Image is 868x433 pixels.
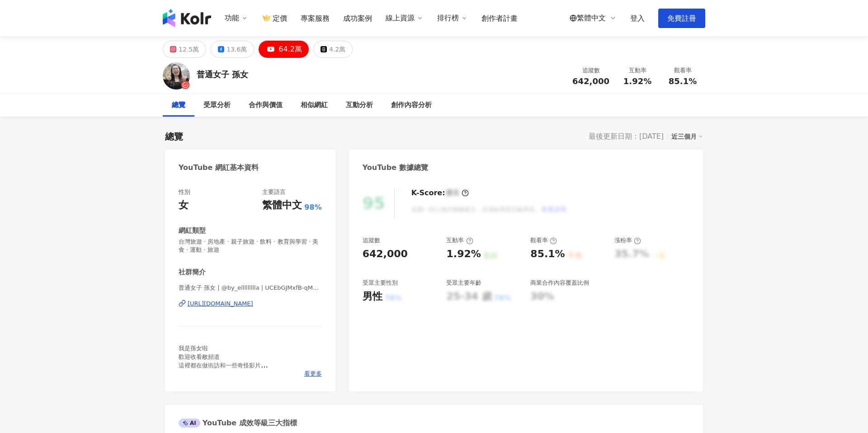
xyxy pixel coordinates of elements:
[572,76,609,86] span: 642,000
[262,188,286,196] div: 主要語言
[179,284,322,292] span: 普通女子 孫女 | @by_ellllllllla | UCEbGJMxfB-qMRTdIjUXhw4w
[669,77,697,86] span: 85.1%
[179,198,189,212] div: 女
[481,14,518,23] a: 創作者計畫
[273,14,287,23] span: 定價
[437,14,468,22] div: 排行榜
[301,100,328,111] div: 相似網紅
[278,43,302,56] div: 64.2萬
[363,279,398,287] div: 受眾主要性別
[620,66,655,75] div: 互動率
[665,66,700,75] div: 觀看率
[179,300,322,308] a: [URL][DOMAIN_NAME]
[163,9,211,27] img: logo
[329,43,345,56] div: 4.2萬
[386,14,424,22] div: 線上資源
[179,238,322,254] span: 台灣旅遊 · 房地產 · 親子旅遊 · 飲料 · 教育與學習 · 美食 · 運動 · 旅遊
[671,131,703,142] div: 近三個月
[313,41,353,58] button: 4.2萬
[446,236,473,245] div: 互動率
[411,188,469,198] div: K-Score :
[614,236,641,245] div: 漲粉率
[391,100,432,111] div: 創作內容分析
[343,14,372,23] a: 成功案例
[572,66,609,75] div: 追蹤數
[249,100,283,111] div: 合作與價值
[179,345,268,386] span: 我是孫女啦 歡迎收看敝頻道 這裡都在做街訪和一些奇怪影片 有點像街訪但又不是街訪的街訪 總之這裡是我的頻道
[172,100,185,111] div: 總覽
[262,198,302,212] div: 繁體中文
[179,226,206,235] div: 網紅類型
[589,132,664,141] div: 最後更新日期：[DATE]
[363,236,380,245] div: 追蹤數
[346,100,373,111] div: 互動分析
[179,419,200,428] div: AI
[530,247,565,261] div: 85.1%
[225,14,248,22] div: 功能
[226,43,247,56] div: 13.6萬
[304,370,322,378] span: 看更多
[179,163,259,173] div: YouTube 網紅基本資料
[165,130,183,143] div: 總覽
[363,163,428,173] div: YouTube 數據總覽
[623,77,651,86] span: 1.92%
[446,279,481,287] div: 受眾主要年齡
[179,418,297,428] div: YouTube 成效等級三大指標
[304,202,321,212] span: 98%
[530,279,589,287] div: 商業合作內容覆蓋比例
[262,13,287,23] a: 定價
[363,247,408,261] div: 642,000
[658,9,705,28] a: 免費註冊
[163,41,206,58] button: 12.5萬
[259,41,309,58] button: 64.2萬
[197,69,248,80] div: 普通女子 孫女
[630,14,645,23] a: 登入
[301,14,330,23] a: 專案服務
[163,62,190,89] img: KOL Avatar
[446,247,481,261] div: 1.92%
[530,236,557,245] div: 觀看率
[577,13,606,23] span: 繁體中文
[363,290,382,304] div: 男性
[203,100,231,111] div: 受眾分析
[211,41,254,58] button: 13.6萬
[179,268,206,277] div: 社群簡介
[179,188,190,196] div: 性別
[188,300,253,308] div: [URL][DOMAIN_NAME]
[179,43,199,56] div: 12.5萬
